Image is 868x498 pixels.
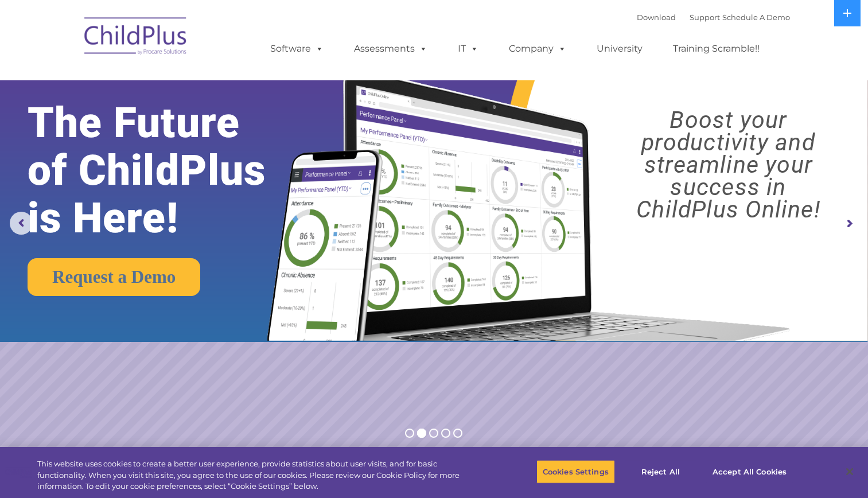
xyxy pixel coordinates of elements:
a: Download [637,13,676,22]
div: This website uses cookies to create a better user experience, provide statistics about user visit... [37,458,477,492]
span: Phone number [159,123,208,131]
a: Company [497,37,578,60]
button: Accept All Cookies [706,460,793,484]
a: Training Scramble!! [661,37,771,60]
a: Request a Demo [28,258,200,296]
a: University [585,37,654,60]
a: IT [446,37,490,60]
font: | [637,13,790,22]
a: Software [259,37,335,60]
span: Last name [159,76,194,84]
button: Close [837,459,862,484]
rs-layer: The Future of ChildPlus is Here! [28,99,305,242]
a: Support [690,13,720,22]
button: Reject All [625,460,696,484]
img: ChildPlus by Procare Solutions [79,9,193,67]
a: Schedule A Demo [722,13,790,22]
button: Cookies Settings [536,460,615,484]
a: Assessments [342,37,439,60]
rs-layer: Boost your productivity and streamline your success in ChildPlus Online! [600,109,857,221]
